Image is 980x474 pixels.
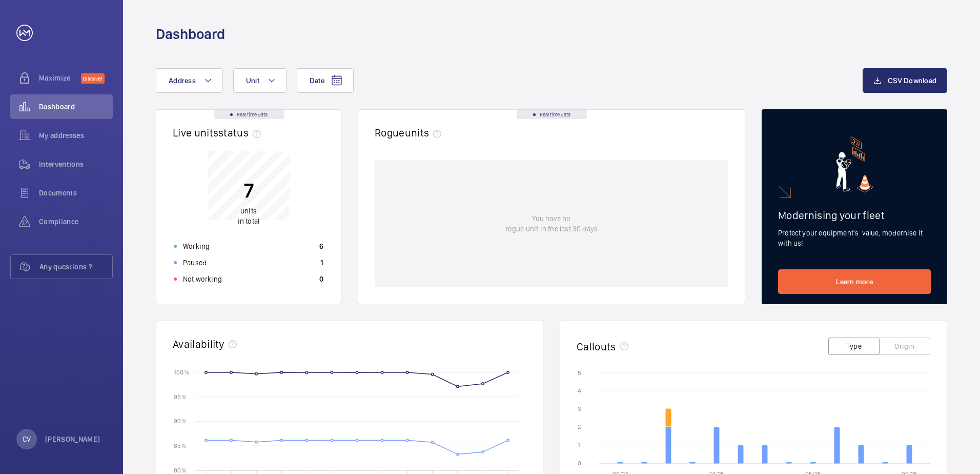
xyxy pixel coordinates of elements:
text: 80 % [174,466,187,473]
p: 6 [319,241,323,251]
h1: Dashboard [156,25,225,44]
span: CSV Download [888,76,936,85]
div: Real time data [517,110,587,119]
button: CSV Download [863,68,947,93]
button: Date [297,68,354,93]
h2: Callouts [577,340,616,353]
span: Unit [246,76,259,85]
h2: Live units [173,126,265,139]
p: Working [183,241,210,251]
h2: Availability [173,338,224,350]
p: in total [238,206,259,226]
p: [PERSON_NAME] [45,434,100,444]
p: Protect your equipment's value, modernise it with us! [778,228,931,248]
p: 1 [320,258,323,268]
button: Type [828,338,880,355]
text: 5 [578,369,581,377]
p: CV [23,434,31,444]
span: Maximize [39,73,81,83]
img: marketing-card.svg [836,136,873,192]
span: Documents [39,188,113,198]
a: Learn more [778,269,931,294]
text: 3 [578,405,581,412]
div: Real time data [214,110,284,119]
span: units [405,126,446,139]
text: 85 % [174,442,187,449]
span: Address [169,76,196,85]
text: 90 % [174,418,187,425]
span: Compliance [39,216,113,227]
text: 95 % [174,393,187,400]
span: Discover [81,73,105,84]
text: 0 [578,460,581,467]
span: Any questions ? [39,262,112,272]
p: 0 [319,274,323,284]
p: Paused [183,258,207,268]
span: Date [310,76,324,85]
text: 100 % [174,368,189,376]
span: My addresses [39,130,113,141]
p: Not working [183,274,222,284]
span: Dashboard [39,102,113,112]
button: Unit [233,68,287,93]
span: units [240,207,257,215]
text: 2 [578,423,581,430]
text: 4 [578,387,581,394]
span: status [218,126,265,139]
p: 7 [238,177,259,203]
button: Origin [879,338,930,355]
p: You have no rogue unit in the last 30 days [505,213,598,234]
span: Interventions [39,159,113,169]
h2: Modernising your fleet [778,209,931,222]
text: 1 [578,442,580,449]
h2: Rogue [375,126,445,139]
button: Address [156,68,223,93]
